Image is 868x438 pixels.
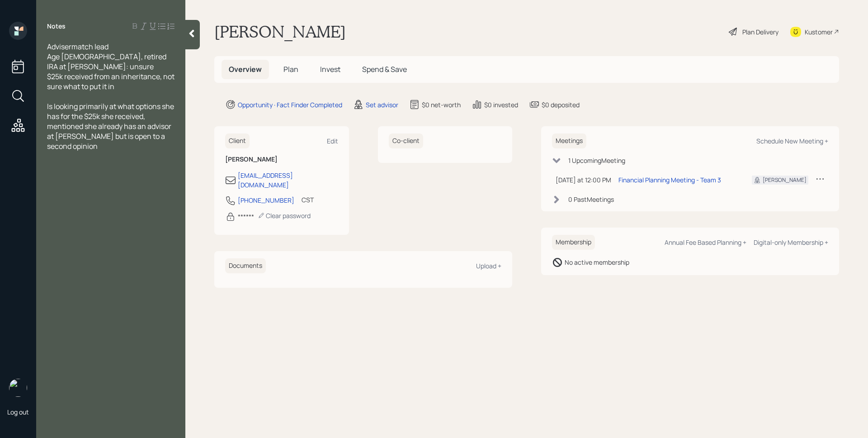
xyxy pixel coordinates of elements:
div: Clear password [258,211,311,220]
h6: Meetings [552,133,586,148]
span: Overview [229,64,262,74]
div: $0 net-worth [422,100,461,109]
div: CST [302,195,314,205]
div: Schedule New Meeting + [756,137,828,145]
div: [PERSON_NAME] [763,176,807,184]
h6: Co-client [389,133,423,148]
div: Financial Planning Meeting - Team 3 [618,175,721,185]
div: Kustomer [805,27,833,37]
div: Set advisor [366,100,398,109]
span: Spend & Save [362,64,407,74]
h6: Documents [225,258,266,273]
div: Digital-only Membership + [754,238,828,247]
img: james-distasi-headshot.png [9,379,27,397]
label: Notes [47,22,66,31]
div: Plan Delivery [742,27,778,37]
span: Is looking primarily at what options she has for the $25k she received, mentioned she already has... [47,101,175,151]
span: Advisermatch lead Age [DEMOGRAPHIC_DATA], retired IRA at [PERSON_NAME]: unsure $25k received from... [47,42,176,91]
div: [DATE] at 12:00 PM [556,175,611,185]
div: Edit [327,137,338,145]
h6: Client [225,133,250,148]
div: 1 Upcoming Meeting [568,156,625,165]
h6: [PERSON_NAME] [225,156,338,163]
span: Invest [320,64,340,74]
div: Upload + [476,262,501,270]
div: $0 invested [484,100,518,109]
div: [EMAIL_ADDRESS][DOMAIN_NAME] [238,171,338,190]
div: [PHONE_NUMBER] [238,195,294,205]
div: 0 Past Meeting s [568,195,614,204]
div: $0 deposited [542,100,580,109]
span: Plan [283,64,298,74]
h1: [PERSON_NAME] [214,22,346,42]
div: Log out [7,408,29,416]
div: Opportunity · Fact Finder Completed [238,100,342,109]
div: Annual Fee Based Planning + [665,238,746,247]
div: No active membership [565,257,629,267]
h6: Membership [552,235,595,250]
